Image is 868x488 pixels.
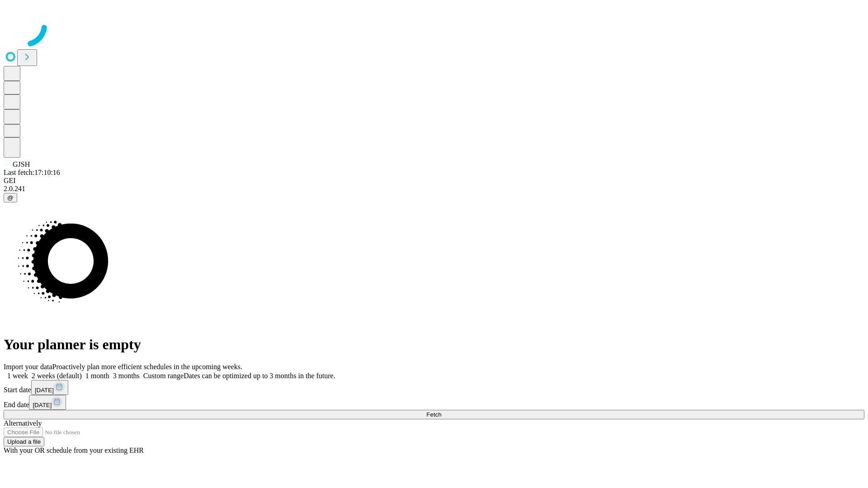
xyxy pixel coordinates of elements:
[426,411,441,418] span: Fetch
[29,395,66,410] button: [DATE]
[4,363,52,371] span: Import your data
[4,419,42,427] span: Alternatively
[4,185,864,193] div: 2.0.241
[7,194,14,201] span: @
[4,395,864,410] div: End date
[4,177,864,185] div: GEI
[113,372,140,380] span: 3 months
[4,169,60,176] span: Last fetch: 17:10:16
[4,380,864,395] div: Start date
[143,372,184,380] span: Custom range
[52,363,242,371] span: Proactively plan more efficient schedules in the upcoming weeks.
[4,446,144,454] span: With your OR schedule from your existing EHR
[4,410,864,419] button: Fetch
[4,437,44,446] button: Upload a file
[7,372,28,380] span: 1 week
[184,372,335,380] span: Dates can be optimized up to 3 months in the future.
[35,387,54,394] span: [DATE]
[13,160,30,168] span: GJSH
[31,380,68,395] button: [DATE]
[33,402,52,408] span: [DATE]
[32,372,82,380] span: 2 weeks (default)
[85,372,109,380] span: 1 month
[4,336,864,353] h1: Your planner is empty
[4,193,17,202] button: @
